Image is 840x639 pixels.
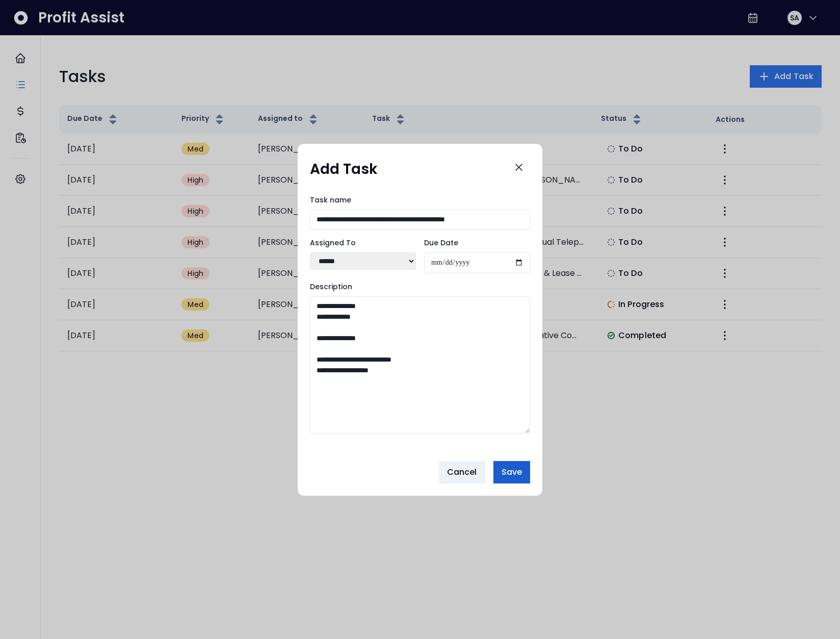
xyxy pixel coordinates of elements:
[447,466,477,478] span: Cancel
[310,238,416,248] label: Assigned To
[424,238,530,248] label: Due Date
[310,160,378,178] h1: Add Task
[310,195,530,206] label: Task name
[439,461,485,483] button: Cancel
[310,282,530,292] label: Description
[502,466,522,478] span: Save
[508,156,530,178] button: Close
[493,461,530,483] button: Save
